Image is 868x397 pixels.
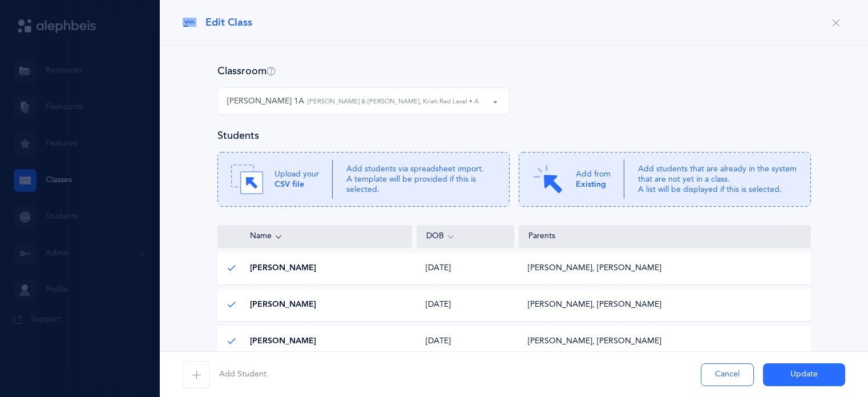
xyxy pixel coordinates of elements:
[528,299,661,311] div: [PERSON_NAME], [PERSON_NAME]
[811,340,854,383] iframe: Drift Widget Chat Controller
[576,180,606,189] b: Existing
[219,369,267,380] span: Add Student
[701,363,754,386] button: Cancel
[426,230,504,243] div: DOB
[205,15,252,30] span: Edit Class
[417,336,514,347] div: [DATE]
[528,231,801,242] div: Parents
[227,95,479,107] div: [PERSON_NAME] 1A
[763,363,845,386] button: Update
[417,263,514,274] div: [DATE]
[217,129,259,143] h4: Students
[250,299,316,311] span: [PERSON_NAME]
[346,164,496,195] p: Add students via spreadsheet import. A template will be provided if this is selected.
[532,163,564,195] img: Click.svg
[217,87,510,115] button: Morah Yafit 1A Yafit Mizrahi & Tamar Bouskila, Kriah Red Level • A
[638,164,797,195] p: Add students that are already in the system that are not yet in a class. A list will be displayed...
[217,64,276,78] h4: Classroom
[250,336,316,347] span: [PERSON_NAME]
[308,97,479,107] small: [PERSON_NAME] & [PERSON_NAME], Kriah Red Level • A
[417,299,514,311] div: [DATE]
[231,163,263,195] img: Drag.svg
[227,231,272,242] span: Name
[528,263,661,274] div: [PERSON_NAME], [PERSON_NAME]
[528,336,661,347] div: [PERSON_NAME], [PERSON_NAME]
[576,169,611,190] p: Add from
[274,169,319,190] p: Upload your
[274,180,304,189] b: CSV file
[183,361,267,388] button: Add Student
[250,263,316,274] span: [PERSON_NAME]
